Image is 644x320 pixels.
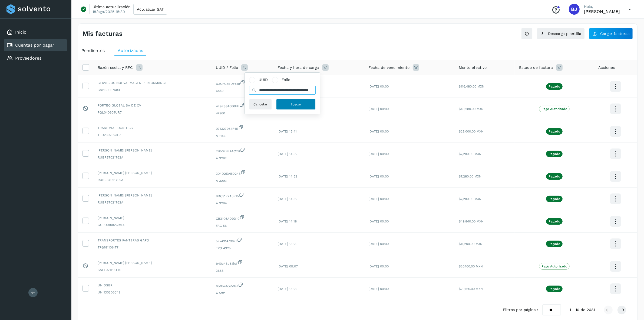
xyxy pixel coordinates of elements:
span: A 1153 [216,133,269,138]
span: Acciones [598,65,615,70]
span: 1 - 10 de 2681 [570,307,595,313]
span: Descarga plantilla [548,32,581,35]
h4: Mis facturas [82,30,123,38]
span: 304D2EABD248 [216,170,269,176]
p: Pagado [549,85,560,88]
span: 52743147962f [216,237,269,244]
span: [DATE] 14:52 [278,152,297,156]
p: Última actualización [93,4,131,9]
button: Actualizar SAT [133,4,167,15]
span: [DATE] 09:07 [278,264,298,268]
p: Pagado [549,197,560,201]
span: Fecha y hora de carga [278,65,319,70]
span: 429E384666FE [216,102,269,109]
span: [PERSON_NAME] [PERSON_NAME] [98,193,207,198]
span: 47960 [216,111,269,116]
span: 9DC91F2A0B15 [216,192,269,199]
span: [DATE] 14:52 [278,174,297,178]
span: PGL040604UR7 [98,110,207,115]
span: [PERSON_NAME] [PERSON_NAME] [98,260,207,265]
span: $7,280.00 MXN [459,197,481,201]
span: [PERSON_NAME] [PERSON_NAME] [98,170,207,175]
a: Proveedores [15,56,41,61]
span: [DATE] 00:00 [368,242,389,246]
p: Pagado [549,174,560,178]
span: A 3294 [216,201,269,206]
span: TRANSMIA LOGISTICS [98,125,207,130]
div: Cuentas por pagar [4,39,67,51]
span: Razón social y RFC [98,65,133,70]
span: TLO2302023F7 [98,132,207,137]
p: Pagado [549,219,560,223]
p: Pagado [549,152,560,156]
span: TPG 4325 [216,246,269,251]
span: [PERSON_NAME] [PERSON_NAME] [98,148,207,153]
button: Descarga plantilla [537,28,585,39]
a: Cuentas por pagar [15,43,54,48]
span: 071327964F4E [216,125,269,131]
span: [DATE] 00:00 [368,174,389,178]
span: $7,280.00 MXN [459,174,481,178]
span: $28,000.00 MXN [459,130,484,133]
span: Pendientes [81,48,105,53]
span: [DATE] 00:00 [368,152,389,156]
span: SERVICIOS NUEVA IMAGEN PERFORMANCE [98,80,207,85]
span: A 5911 [216,291,269,296]
span: $20,160.00 MXN [459,287,483,291]
span: $7,280.00 MXN [459,152,481,156]
p: Pago Autorizado [541,264,567,268]
span: $49,280.00 MXN [459,107,484,111]
button: Cargar facturas [589,28,633,39]
span: b40c48d61fcf [216,260,269,266]
span: 2B50FB24AC2B [216,147,269,154]
span: $49,840.00 MXN [459,219,484,223]
span: Monto efectivo [459,65,487,70]
span: FAC 56 [216,223,269,228]
p: Pago Autorizado [541,107,567,111]
span: RUBR87021762A [98,177,207,182]
p: Brayant Javier Rocha Martinez [584,9,620,14]
span: [PERSON_NAME] [98,215,207,220]
span: [DATE] 14:52 [278,197,297,201]
span: 6b0be1ce50ef [216,282,269,289]
p: Pagado [549,287,560,291]
span: [DATE] 00:00 [368,219,389,223]
span: A 3292 [216,156,269,161]
span: $11,200.00 MXN [459,242,483,246]
span: Autorizadas [118,48,143,53]
span: TRANSPORTES PANTERAS GAPO [98,238,207,243]
span: $116,480.00 MXN [459,85,484,88]
span: UUID / Folio [216,65,238,70]
span: Filtros por página : [503,307,538,313]
a: Inicio [15,30,27,35]
span: RUBR87021762A [98,200,207,205]
span: SALL921115TT9 [98,267,207,272]
span: [DATE] 00:00 [368,197,389,201]
span: Fecha de vencimiento [368,65,409,70]
span: Actualizar SAT [137,7,164,11]
p: Pagado [549,130,560,133]
span: A 3293 [216,178,269,183]
span: Cargar facturas [600,32,629,35]
span: GUPO910826RM4 [98,222,207,227]
span: [DATE] 15:41 [278,130,297,133]
span: [DATE] 00:00 [368,264,389,268]
span: $20,160.00 MXN [459,264,483,268]
span: D3CFC8EDF518 [216,80,269,86]
span: [DATE] 00:00 [368,107,389,111]
span: [DATE] 00:00 [368,85,389,88]
span: UNI130306C43 [98,290,207,295]
span: Estado de factura [519,65,553,70]
p: Hola, [584,4,620,9]
span: CB2106AD9D10 [216,215,269,221]
span: [DATE] 13:20 [278,242,297,246]
span: 3668 [216,268,269,273]
span: TPG181106IT7 [98,245,207,250]
span: [DATE] 00:00 [368,287,389,291]
span: 6869 [216,88,269,93]
span: [DATE] 15:22 [278,287,297,291]
span: [DATE] 00:00 [368,130,389,133]
div: Proveedores [4,52,67,64]
span: UNIDSER [98,283,207,288]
